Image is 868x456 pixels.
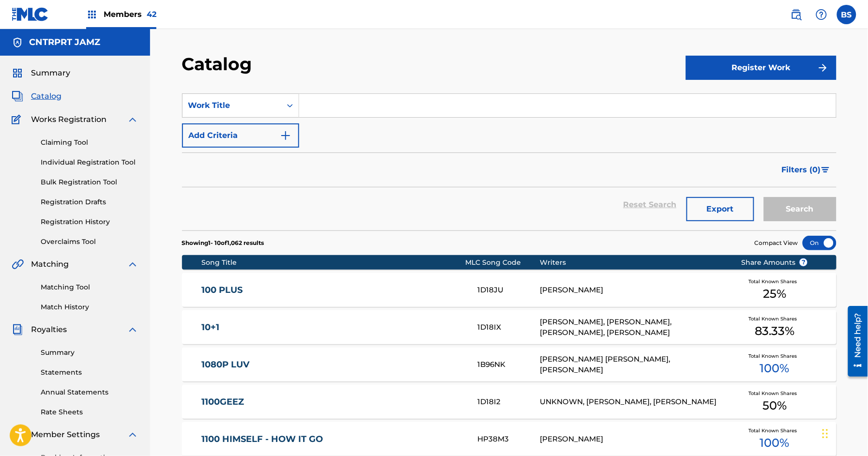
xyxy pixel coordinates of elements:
[763,285,786,303] span: 25 %
[182,123,299,148] button: Add Criteria
[762,397,787,414] span: 50 %
[188,100,275,111] div: Work Title
[748,390,801,397] span: Total Known Shares
[540,434,726,445] div: [PERSON_NAME]
[741,258,808,268] span: Share Amounts
[822,167,830,173] img: filter
[841,302,868,380] iframe: Resource Center
[41,177,138,187] a: Bulk Registration Tool
[12,67,23,79] img: Summary
[41,302,138,312] a: Match History
[776,158,837,182] button: Filters (0)
[41,237,138,247] a: Overclaims Tool
[104,9,156,20] span: Members
[41,282,138,292] a: Matching Tool
[86,9,98,20] img: Top Rightsholders
[127,114,138,125] img: expand
[748,427,801,434] span: Total Known Shares
[127,429,138,441] img: expand
[41,137,138,148] a: Claiming Tool
[755,239,798,247] span: Compact View
[478,434,540,445] div: HP38M3
[540,354,726,376] div: [PERSON_NAME] [PERSON_NAME], [PERSON_NAME]
[29,37,100,48] h5: CNTRPRT JAMZ
[12,37,23,48] img: Accounts
[182,53,257,75] h2: Catalog
[201,359,465,370] a: 1080P LUV
[41,348,138,358] a: Summary
[540,317,726,338] div: [PERSON_NAME], [PERSON_NAME], [PERSON_NAME], [PERSON_NAME]
[540,285,726,296] div: [PERSON_NAME]
[201,396,465,408] a: 1100GEEZ
[280,130,291,141] img: 9d2ae6d4665cec9f34b9.svg
[755,322,794,340] span: 83.33 %
[748,315,801,322] span: Total Known Shares
[31,91,61,102] span: Catalog
[787,5,806,24] a: Public Search
[686,197,754,221] button: Export
[12,324,23,335] img: Royalties
[31,67,70,79] span: Summary
[41,157,138,167] a: Individual Registration Tool
[540,258,726,268] div: Writers
[816,9,827,20] img: help
[820,410,868,456] iframe: Chat Widget
[41,217,138,227] a: Registration History
[201,258,465,268] div: Song Title
[540,396,726,408] div: UNKNOWN, [PERSON_NAME], [PERSON_NAME]
[837,5,856,24] div: User Menu
[12,91,61,102] a: CatalogCatalog
[12,258,24,270] img: Matching
[782,164,821,176] span: Filters ( 0 )
[41,367,138,378] a: Statements
[201,434,465,445] a: 1100 HIMSELF - HOW IT GO
[31,114,107,125] span: Works Registration
[478,285,540,296] div: 1D18JU
[822,419,828,448] div: Drag
[748,278,801,285] span: Total Known Shares
[800,258,807,266] span: ?
[41,387,138,397] a: Annual Statements
[201,285,465,296] a: 100 PLUS
[182,239,264,247] p: Showing 1 - 10 of 1,062 results
[478,396,540,408] div: 1D18I2
[465,258,540,268] div: MLC Song Code
[12,67,70,79] a: SummarySummary
[31,324,67,335] span: Royalties
[817,62,829,74] img: f7272a7cc735f4ea7f67.svg
[127,324,138,335] img: expand
[31,258,69,270] span: Matching
[182,93,837,230] form: Search Form
[127,258,138,270] img: expand
[748,352,801,360] span: Total Known Shares
[478,359,540,370] div: 1B96NK
[31,429,100,441] span: Member Settings
[478,322,540,333] div: 1D18IX
[812,5,831,24] div: Help
[147,10,156,19] span: 42
[41,197,138,207] a: Registration Drafts
[686,56,837,80] button: Register Work
[760,360,790,377] span: 100 %
[12,91,23,102] img: Catalog
[201,322,465,333] a: 10+1
[12,114,24,125] img: Works Registration
[41,407,138,417] a: Rate Sheets
[791,9,802,20] img: search
[12,7,49,21] img: MLC Logo
[760,434,790,452] span: 100 %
